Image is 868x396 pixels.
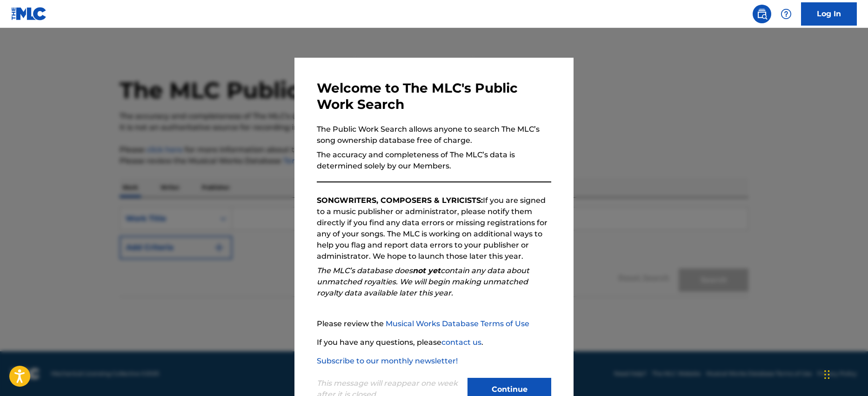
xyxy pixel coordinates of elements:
h3: Welcome to The MLC's Public Work Search [317,80,551,113]
strong: SONGWRITERS, COMPOSERS & LYRICISTS: [317,196,483,205]
div: Help [777,5,795,23]
img: search [756,8,768,20]
a: contact us [441,338,481,347]
strong: not yet [413,266,441,275]
a: Musical Works Database Terms of Use [386,319,529,328]
p: If you are signed to a music publisher or administrator, please notify them directly if you find ... [317,195,551,262]
p: The accuracy and completeness of The MLC’s data is determined solely by our Members. [317,149,551,172]
p: The Public Work Search allows anyone to search The MLC’s song ownership database free of charge. [317,124,551,146]
img: MLC Logo [11,7,47,20]
iframe: Chat Widget [821,351,868,396]
p: If you have any questions, please . [317,337,551,348]
a: Public Search [753,5,771,23]
a: Log In [801,2,857,26]
div: Drag [824,361,830,389]
em: The MLC’s database does contain any data about unmatched royalties. We will begin making unmatche... [317,266,529,297]
p: Please review the [317,318,551,329]
img: help [781,8,792,20]
a: Subscribe to our monthly newsletter! [317,356,458,365]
